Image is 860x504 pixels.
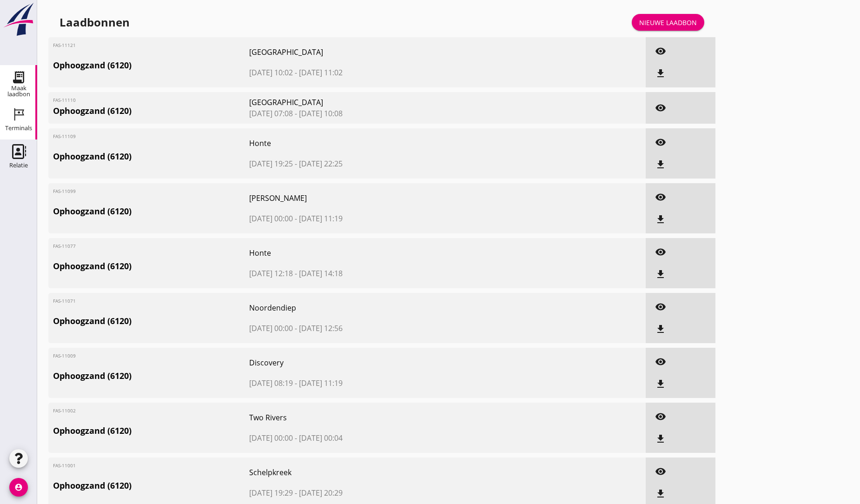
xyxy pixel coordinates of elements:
div: Relatie [9,162,28,168]
i: file_download [655,269,666,280]
span: Honte [249,247,494,259]
span: FAS-11109 [53,133,79,140]
span: Ophoogzand (6120) [53,105,249,117]
span: FAS-11009 [53,352,79,359]
span: Two Rivers [249,412,494,423]
i: file_download [655,488,666,499]
span: [DATE] 07:08 - [DATE] 10:08 [249,108,494,119]
div: Terminals [5,125,32,131]
span: Ophoogzand (6120) [53,205,249,218]
span: [GEOGRAPHIC_DATA] [249,97,494,108]
span: Ophoogzand (6120) [53,260,249,272]
span: FAS-11071 [53,298,79,305]
i: visibility [655,46,666,57]
i: visibility [655,356,666,367]
div: Nieuwe laadbon [639,18,697,27]
div: Laadbonnen [60,15,130,30]
i: visibility [655,411,666,422]
i: visibility [655,301,666,312]
span: Ophoogzand (6120) [53,59,249,72]
span: Ophoogzand (6120) [53,150,249,163]
span: Honte [249,138,494,149]
span: [DATE] 00:00 - [DATE] 11:19 [249,213,494,224]
img: logo-small.a267ee39.svg [2,2,35,37]
i: visibility [655,192,666,203]
span: FAS-11099 [53,188,79,195]
i: file_download [655,378,666,390]
i: visibility [655,102,666,113]
span: [DATE] 10:02 - [DATE] 11:02 [249,67,494,78]
i: visibility [655,246,666,258]
span: Ophoogzand (6120) [53,370,249,382]
span: [DATE] 00:00 - [DATE] 00:04 [249,432,494,444]
span: [PERSON_NAME] [249,192,494,204]
span: FAS-11002 [53,407,79,414]
span: Discovery [249,357,494,368]
i: file_download [655,433,666,444]
span: [DATE] 00:00 - [DATE] 12:56 [249,323,494,334]
span: [DATE] 08:19 - [DATE] 11:19 [249,378,494,389]
span: FAS-11077 [53,243,79,250]
span: Ophoogzand (6120) [53,479,249,492]
i: file_download [655,68,666,79]
span: FAS-11110 [53,97,79,104]
span: [DATE] 12:18 - [DATE] 14:18 [249,268,494,279]
i: visibility [655,466,666,477]
i: file_download [655,214,666,225]
span: [DATE] 19:29 - [DATE] 20:29 [249,487,494,498]
span: Ophoogzand (6120) [53,315,249,327]
span: Ophoogzand (6120) [53,424,249,437]
a: Nieuwe laadbon [632,14,704,31]
span: Schelpkreek [249,467,494,478]
i: account_circle [9,478,28,497]
span: FAS-11001 [53,462,79,469]
span: Noordendiep [249,302,494,313]
span: FAS-11121 [53,42,79,49]
i: visibility [655,137,666,148]
i: file_download [655,159,666,170]
i: file_download [655,324,666,335]
span: [DATE] 19:25 - [DATE] 22:25 [249,158,494,169]
span: [GEOGRAPHIC_DATA] [249,46,494,58]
